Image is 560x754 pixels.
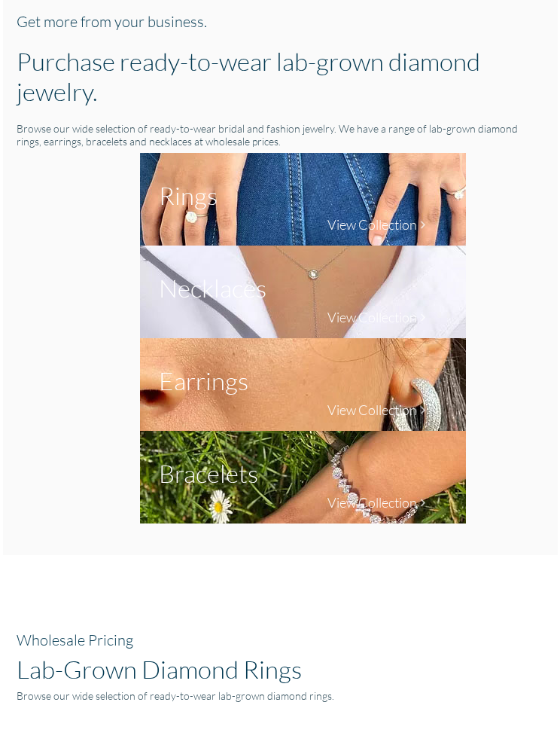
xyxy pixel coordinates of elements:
h3: Get more from your business. [17,12,543,30]
h6: Browse our wide selection of ready-to-wear bridal and fashion jewelry. We have a range of lab-gro... [17,122,543,148]
h1: Earrings [159,365,248,395]
img: necklaces-collection [140,246,466,338]
h1: Lab-Grown Diamond Rings [17,654,543,684]
h4: View Collection [327,401,417,418]
h1: Bracelets [159,458,258,488]
img: collection-arrow [417,219,428,230]
h4: View Collection [327,216,417,233]
img: collection-arrow [417,312,428,323]
h4: View Collection [327,494,417,511]
h1: Necklaces [159,273,266,303]
img: earrings-collection [140,338,466,431]
h6: Browse our wide selection of ready-to-wear lab-grown diamond rings. [17,689,543,702]
img: collection-arrow [417,497,428,508]
h4: View Collection [327,309,417,325]
h1: Purchase ready-to-wear lab-grown diamond jewelry. [17,46,543,106]
img: bracelets-collection [140,431,466,524]
h3: Wholesale Pricing [17,630,543,649]
img: collection-arrow [417,404,428,416]
h1: Rings [159,180,218,210]
img: ring-collection [140,153,466,246]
